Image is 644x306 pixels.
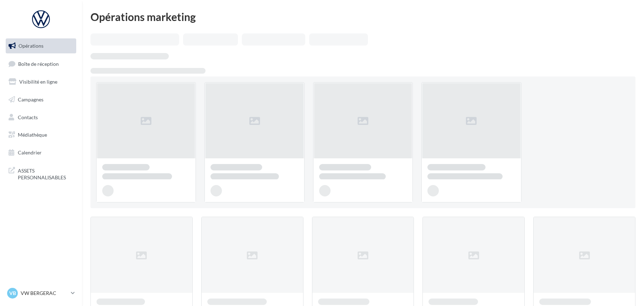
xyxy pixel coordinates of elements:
a: Contacts [4,110,78,125]
span: Médiathèque [18,132,47,138]
a: VB VW BERGERAC [6,286,76,300]
span: Calendrier [18,149,42,155]
span: VB [9,290,16,297]
span: ASSETS PERSONNALISABLES [18,166,73,181]
a: Calendrier [4,145,78,160]
a: Opérations [4,38,78,53]
span: Contacts [18,114,38,120]
a: ASSETS PERSONNALISABLES [4,163,78,184]
p: VW BERGERAC [21,290,68,297]
span: Visibilité en ligne [19,79,57,85]
a: Visibilité en ligne [4,74,78,89]
a: Médiathèque [4,127,78,142]
span: Boîte de réception [18,60,59,67]
a: Boîte de réception [4,56,78,72]
span: Campagnes [18,96,43,102]
div: Opérations marketing [90,11,635,22]
a: Campagnes [4,92,78,107]
span: Opérations [19,43,43,49]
